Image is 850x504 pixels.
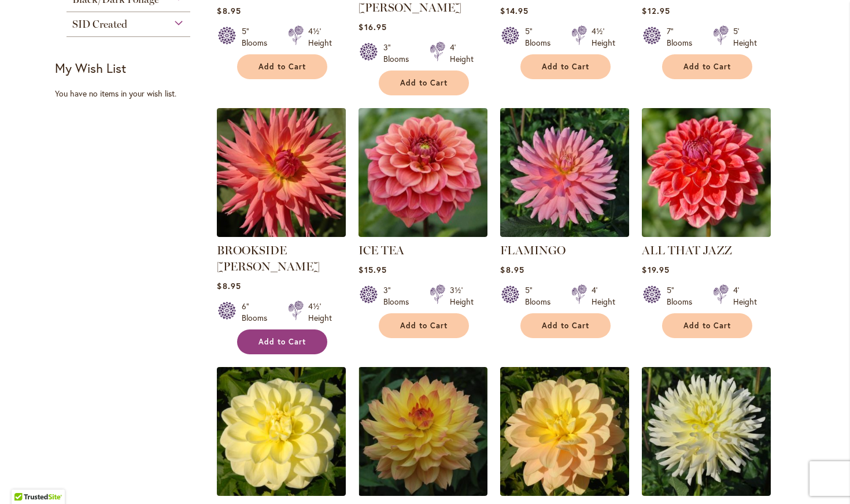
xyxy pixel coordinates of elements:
[683,62,731,72] span: Add to Cart
[667,284,699,307] div: 5" Blooms
[662,54,752,79] button: Add to Cart
[400,321,448,331] span: Add to Cart
[525,284,557,307] div: 5" Blooms
[500,243,566,257] a: FLAMINGO
[242,301,274,324] div: 6" Blooms
[520,54,611,79] button: Add to Cart
[217,280,241,291] span: $8.95
[642,108,771,237] img: ALL THAT JAZZ
[400,78,448,88] span: Add to Cart
[525,25,557,49] div: 5" Blooms
[217,5,241,16] span: $8.95
[500,264,524,275] span: $8.95
[72,18,127,31] span: SID Created
[383,284,416,307] div: 3" Blooms
[359,487,487,498] a: LINNA
[237,329,327,354] button: Add to Cart
[258,62,306,72] span: Add to Cart
[500,367,629,496] img: DAY DREAMER
[642,243,732,257] a: ALL THAT JAZZ
[450,42,474,65] div: 4' Height
[500,228,629,239] a: FLAMINGO
[642,228,771,239] a: ALL THAT JAZZ
[359,367,487,496] img: LINNA
[359,264,386,275] span: $15.95
[520,313,611,338] button: Add to Cart
[379,313,469,338] button: Add to Cart
[500,487,629,498] a: DAY DREAMER
[450,284,474,307] div: 3½' Height
[379,71,469,95] button: Add to Cart
[500,108,629,237] img: FLAMINGO
[9,463,41,495] iframe: Launch Accessibility Center
[359,108,487,237] img: ICE TEA
[642,5,670,16] span: $12.95
[662,313,752,338] button: Add to Cart
[500,5,528,16] span: $14.95
[242,25,274,49] div: 5" Blooms
[359,228,487,239] a: ICE TEA
[217,108,346,237] img: BROOKSIDE CHERI
[359,21,386,32] span: $16.95
[55,60,126,76] strong: My Wish List
[383,42,416,65] div: 3" Blooms
[542,321,589,331] span: Add to Cart
[217,243,320,273] a: BROOKSIDE [PERSON_NAME]
[667,25,699,49] div: 7" Blooms
[55,88,209,99] div: You have no items in your wish list.
[683,321,731,331] span: Add to Cart
[217,367,346,496] img: SUN KISSED
[642,487,771,498] a: IN MEMORY OF
[592,25,615,49] div: 4½' Height
[642,264,669,275] span: $19.95
[733,284,757,307] div: 4' Height
[217,487,346,498] a: SUN KISSED
[308,25,332,49] div: 4½' Height
[217,228,346,239] a: BROOKSIDE CHERI
[542,62,589,72] span: Add to Cart
[359,243,404,257] a: ICE TEA
[642,367,771,496] img: IN MEMORY OF
[237,54,327,79] button: Add to Cart
[733,25,757,49] div: 5' Height
[592,284,615,307] div: 4' Height
[258,337,306,347] span: Add to Cart
[308,301,332,324] div: 4½' Height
